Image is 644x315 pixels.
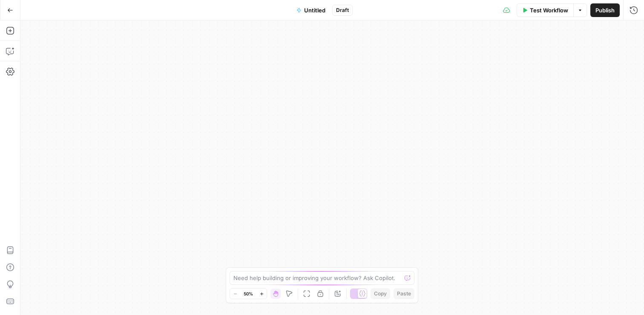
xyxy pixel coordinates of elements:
[397,290,411,298] span: Paste
[530,6,568,14] span: Test Workflow
[394,288,414,299] button: Paste
[336,6,349,14] span: Draft
[244,290,253,297] span: 50%
[374,290,387,298] span: Copy
[517,3,573,17] button: Test Workflow
[371,288,390,299] button: Copy
[595,6,615,14] span: Publish
[304,6,325,14] span: Untitled
[590,3,620,17] button: Publish
[291,3,331,17] button: Untitled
